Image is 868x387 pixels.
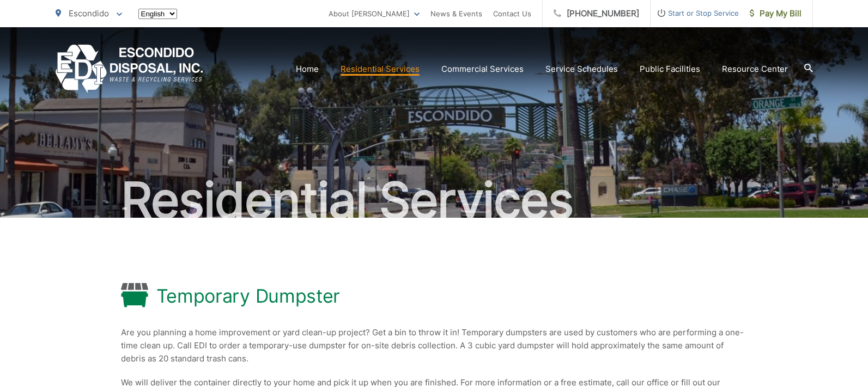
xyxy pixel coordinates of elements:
span: Pay My Bill [750,7,802,20]
p: Are you planning a home improvement or yard clean-up project? Get a bin to throw it in! Temporary... [121,326,748,365]
select: Select a language [138,9,177,19]
a: EDCD logo. Return to the homepage. [56,45,203,93]
h2: Residential Services [56,173,813,228]
a: News & Events [430,7,482,20]
a: Public Facilities [640,63,700,76]
h1: Temporary Dumpster [156,285,341,307]
a: Residential Services [341,63,420,76]
a: Home [296,63,319,76]
a: Contact Us [493,7,531,20]
a: Service Schedules [545,63,618,76]
a: Resource Center [722,63,788,76]
span: Escondido [69,8,109,19]
a: About [PERSON_NAME] [329,7,420,20]
a: Commercial Services [441,63,524,76]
